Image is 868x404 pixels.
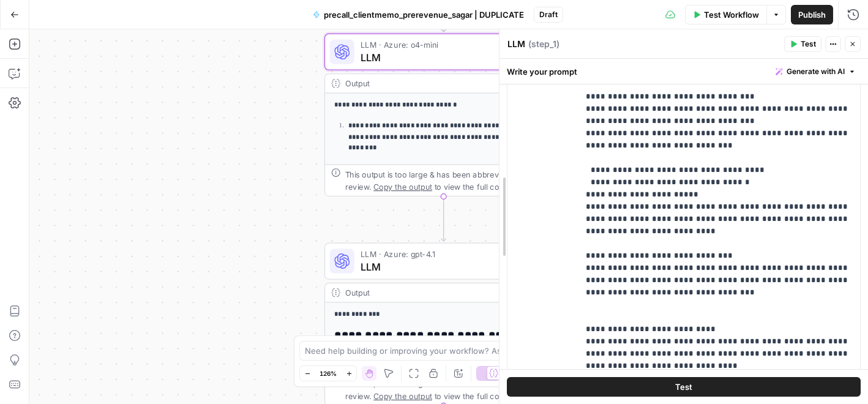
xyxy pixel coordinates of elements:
button: precall_clientmemo_prerevenue_sagar | DUPLICATE [305,5,531,24]
span: Copy the output [373,391,432,400]
div: Output [345,77,521,89]
div: Output [345,286,521,299]
span: precall_clientmemo_prerevenue_sagar | DUPLICATE [324,9,524,21]
button: Publish [791,5,833,24]
span: Copy the output [373,182,432,191]
span: LLM [361,259,520,274]
span: LLM · Azure: gpt-4.1 [361,248,520,260]
div: This output is too large & has been abbreviated for review. to view the full content. [345,377,556,402]
div: This output is too large & has been abbreviated for review. to view the full content. [345,168,556,192]
span: Test Workflow [704,9,759,21]
span: LLM · Azure: o4-mini [361,39,520,51]
g: Edge from step_2 to step_4 [441,196,446,241]
span: Publish [798,9,826,21]
span: Draft [539,9,558,20]
span: 126% [320,368,337,378]
button: Test Workflow [685,5,766,24]
span: LLM [361,50,520,65]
